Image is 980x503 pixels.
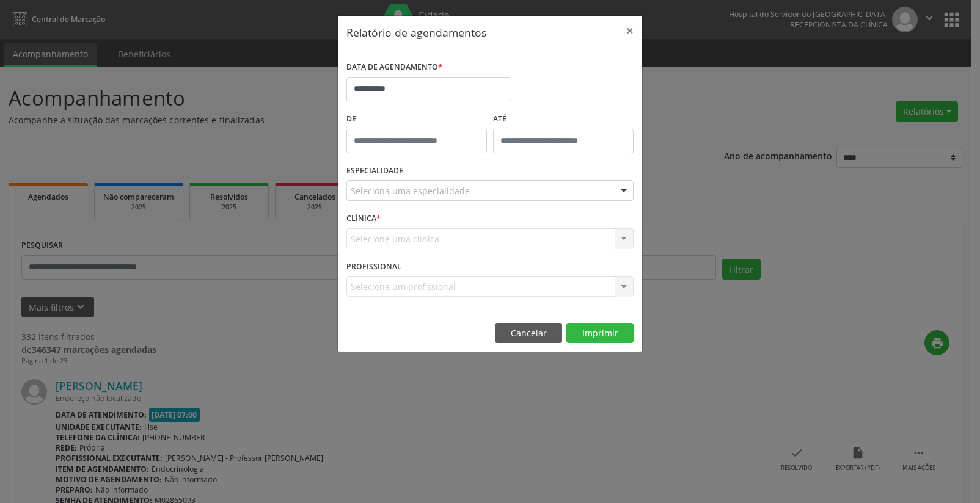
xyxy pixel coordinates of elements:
button: Cancelar [495,323,562,344]
label: PROFISSIONAL [346,257,401,276]
button: Imprimir [566,323,634,344]
button: Close [618,16,642,46]
label: ATÉ [493,110,634,129]
label: DATA DE AGENDAMENTO [346,58,442,77]
label: CLÍNICA [346,209,381,228]
label: ESPECIALIDADE [346,162,403,181]
h5: Relatório de agendamentos [346,24,486,40]
span: Seleciona uma especialidade [351,184,470,197]
label: De [346,110,487,129]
